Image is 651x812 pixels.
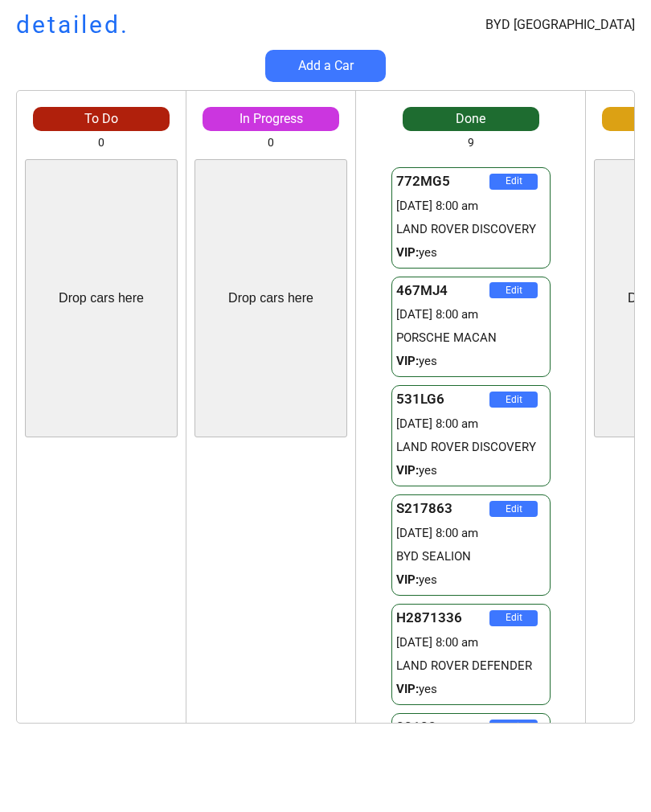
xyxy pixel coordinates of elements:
div: [DATE] 8:00 am [396,416,546,433]
h1: detailed. [16,8,129,42]
div: 9 [468,135,474,151]
strong: VIP: [396,463,419,478]
div: [DATE] 8:00 am [396,525,546,542]
div: Done [403,110,539,128]
div: BYD SEALION [396,548,546,565]
div: S217863 [396,499,489,519]
button: Edit [489,610,538,626]
div: LAND ROVER DEFENDER [396,658,546,675]
strong: VIP: [396,354,419,368]
div: PORSCHE MACAN [396,330,546,347]
button: Edit [489,282,538,298]
div: 02103 [396,718,489,737]
div: 467MJ4 [396,281,489,301]
button: Edit [489,174,538,190]
div: In Progress [203,110,339,128]
strong: VIP: [396,245,419,260]
div: yes [396,681,546,698]
button: Edit [489,392,538,408]
button: Add a Car [265,50,386,82]
div: Drop cars here [228,289,313,307]
div: yes [396,462,546,479]
div: 0 [98,135,104,151]
div: Drop cars here [59,289,144,307]
div: yes [396,244,546,261]
div: LAND ROVER DISCOVERY [396,221,546,238]
div: [DATE] 8:00 am [396,306,546,323]
div: 0 [268,135,274,151]
div: H2871336 [396,609,489,628]
div: yes [396,353,546,370]
div: yes [396,572,546,588]
div: [DATE] 8:00 am [396,198,546,215]
div: BYD [GEOGRAPHIC_DATA] [485,16,635,34]
button: Edit [489,501,538,517]
div: 772MG5 [396,172,489,191]
div: 531LG6 [396,390,489,409]
strong: VIP: [396,682,419,696]
div: LAND ROVER DISCOVERY [396,439,546,456]
strong: VIP: [396,572,419,587]
div: [DATE] 8:00 am [396,634,546,651]
div: To Do [33,110,170,128]
button: Edit [489,720,538,736]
